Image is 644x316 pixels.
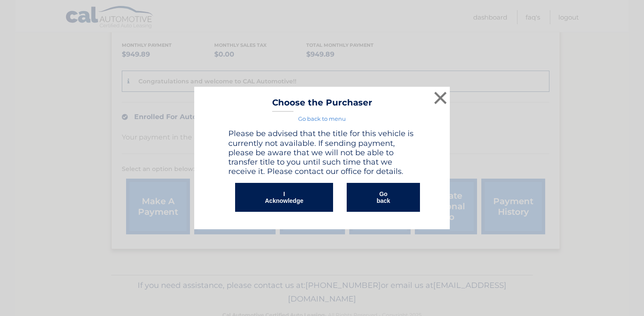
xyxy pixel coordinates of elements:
[272,97,372,112] h3: Choose the Purchaser
[347,183,420,212] button: Go back
[228,129,416,176] h4: Please be advised that the title for this vehicle is currently not available. If sending payment,...
[235,183,333,212] button: I Acknowledge
[298,115,346,122] a: Go back to menu
[432,89,449,106] button: ×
